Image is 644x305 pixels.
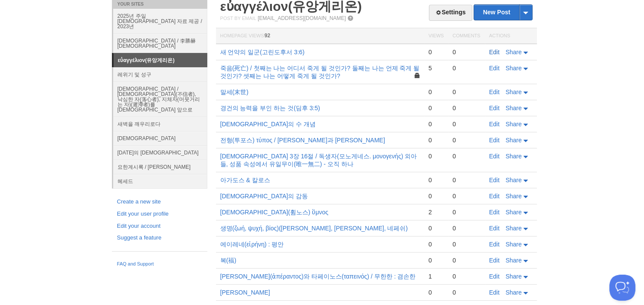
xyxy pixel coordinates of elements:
a: Edit [489,105,500,112]
th: Actions [485,28,537,44]
div: 0 [452,289,480,296]
a: FAQ and Support [117,260,202,268]
div: 5 [428,64,444,72]
div: 0 [428,152,444,160]
a: [DEMOGRAPHIC_DATA] 3장 16절 / 독생자(모노게네스. μονογενής) 외아들, 성품 속성에서 유일무이(唯一無二) - 오직 하나 [220,153,417,167]
a: [DEMOGRAPHIC_DATA]의 수 개념 [220,121,316,128]
a: [PERSON_NAME](ἀπέραντος)와 타페이노스(ταπεινός) / 무한한 : 겸손한 [220,273,416,280]
div: 0 [428,48,444,56]
div: 0 [452,192,480,200]
div: 0 [428,256,444,264]
div: 0 [452,272,480,280]
a: [DEMOGRAPHIC_DATA] [113,131,207,145]
div: 0 [452,208,480,216]
div: 0 [452,224,480,232]
a: 복(福) [220,257,236,264]
div: 0 [428,104,444,112]
a: 에이레네(εἰρήνη) : 평안 [220,241,284,248]
span: Share [506,289,522,296]
a: [DATE]의 [DEMOGRAPHIC_DATA] [113,145,207,160]
iframe: Help Scout Beacon - Open [609,275,635,301]
a: 죽음(死亡) / 첫째는 나는 어디서 죽게 될 것인가? 둘째는 나는 언제 죽게 될 것인가? 셋째는 나는 어떻게 죽게 될 것인가? [220,65,420,79]
a: 새 언약의 일군(고린도후서 3:6) [220,49,304,56]
div: 0 [452,152,480,160]
a: Edit [489,273,500,280]
div: 0 [452,256,480,264]
th: Comments [448,28,484,44]
div: 0 [428,240,444,248]
div: 0 [452,64,480,72]
div: 0 [428,136,444,144]
a: Edit your account [117,222,202,231]
a: [DEMOGRAPHIC_DATA] / 李勝赫[DEMOGRAPHIC_DATA] [113,33,207,53]
a: Settings [429,5,472,21]
a: Suggest a feature [117,233,202,243]
a: Edit [489,289,500,296]
div: 0 [452,120,480,128]
a: Edit [489,49,500,56]
a: 2025년 주일 [DEMOGRAPHIC_DATA] 자료 제공 / 2023년 [113,9,207,33]
a: 말세(末世) [220,89,248,95]
span: Share [506,273,522,280]
span: Share [506,65,522,72]
div: 0 [452,48,480,56]
div: 0 [428,289,444,296]
a: Edit [489,121,500,128]
a: New Post [474,5,532,20]
a: [EMAIL_ADDRESS][DOMAIN_NAME] [258,15,346,21]
a: 생명(ζωή, ψυχή, βίος)([PERSON_NAME], [PERSON_NAME], 네페쉬) [220,225,408,232]
a: εὐαγγέλιον(유앙게리온) [114,53,207,67]
a: Edit [489,153,500,160]
a: [DEMOGRAPHIC_DATA](휨노스) ὕμνος [220,209,328,216]
span: Share [506,137,522,144]
div: 0 [428,192,444,200]
span: Share [506,209,522,216]
a: Edit your user profile [117,210,202,219]
div: 0 [452,136,480,144]
a: Create a new site [117,197,202,207]
span: Share [506,193,522,200]
a: Edit [489,257,500,264]
a: Edit [489,137,500,144]
span: Post by Email [220,16,256,21]
a: Edit [489,209,500,216]
a: Edit [489,193,500,200]
a: 새벽을 깨우리로다 [113,117,207,131]
div: 0 [428,88,444,96]
div: 0 [428,224,444,232]
th: Views [424,28,448,44]
a: 경건의 능력을 부인 하는 것(딤후 3:5) [220,105,320,112]
th: Homepage Views [216,28,424,44]
span: Share [506,241,522,248]
a: [PERSON_NAME] [220,289,270,296]
a: 전형(투포스) τύπος / [PERSON_NAME]과 [PERSON_NAME] [220,137,385,144]
div: 0 [452,104,480,112]
a: Edit [489,241,500,248]
a: 헤세드 [113,174,207,188]
div: 0 [452,88,480,96]
a: 아가도스 & 칼로스 [220,177,270,184]
span: Share [506,225,522,232]
span: Share [506,105,522,112]
div: 0 [452,240,480,248]
div: 0 [452,176,480,184]
div: 0 [428,120,444,128]
span: Share [506,257,522,264]
div: 2 [428,208,444,216]
a: 레위기 및 성구 [113,67,207,82]
span: Share [506,153,522,160]
a: 요한계시록 / [PERSON_NAME] [113,160,207,174]
div: 0 [428,176,444,184]
span: Share [506,177,522,184]
a: Edit [489,89,500,95]
a: Edit [489,225,500,232]
span: 92 [265,33,270,39]
div: 1 [428,272,444,280]
a: Edit [489,65,500,72]
a: [DEMOGRAPHIC_DATA] / [DEMOGRAPHIC_DATA](不信者), 낙심한 자(落心者), 지체자(머뭇거리는 자)(遲滯者)를 [DEMOGRAPHIC_DATA] 앞으로 [113,82,207,117]
a: [DEMOGRAPHIC_DATA]의 감동 [220,193,308,200]
a: Edit [489,177,500,184]
span: Share [506,49,522,56]
span: Share [506,121,522,128]
span: Share [506,89,522,95]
